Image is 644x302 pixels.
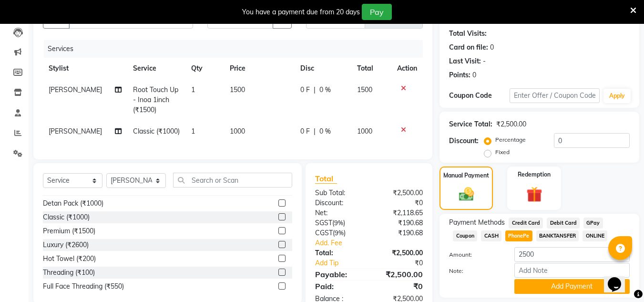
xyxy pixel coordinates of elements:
[369,228,430,238] div: ₹190.68
[369,188,430,198] div: ₹2,500.00
[334,219,343,227] span: 9%
[454,186,479,203] img: _cash.svg
[379,258,430,268] div: ₹0
[357,85,372,94] span: 1500
[300,126,310,136] span: 0 F
[335,229,344,237] span: 9%
[510,88,600,103] input: Enter Offer / Coupon Code
[521,185,547,204] img: _gift.svg
[391,58,423,79] th: Action
[362,4,392,20] button: Pay
[453,230,477,241] span: Coupon
[495,135,526,144] label: Percentage
[308,208,369,218] div: Net:
[43,240,89,250] div: Luxury (₹2600)
[191,127,195,135] span: 1
[314,126,316,136] span: |
[308,269,369,280] div: Payable:
[315,229,333,237] span: CGST
[369,218,430,228] div: ₹190.68
[369,198,430,208] div: ₹0
[442,250,507,259] label: Amount:
[173,173,292,187] input: Search or Scan
[133,85,178,114] span: Root Touch Up - Inoa 1inch (₹1500)
[43,268,95,278] div: Threading (₹100)
[43,212,90,222] div: Classic (₹1000)
[547,218,580,229] span: Debit Card
[583,218,603,229] span: GPay
[308,228,369,238] div: ( )
[127,58,185,79] th: Service
[185,58,224,79] th: Qty
[449,119,492,129] div: Service Total:
[514,279,630,294] button: Add Payment
[44,40,430,58] div: Services
[449,42,488,52] div: Card on file:
[509,218,543,229] span: Credit Card
[295,58,351,79] th: Disc
[483,56,486,66] div: -
[43,254,96,264] div: Hot Towel (₹200)
[449,56,481,66] div: Last Visit:
[369,208,430,218] div: ₹2,118.65
[536,230,579,241] span: BANKTANSFER
[314,85,316,95] span: |
[449,91,509,101] div: Coupon Code
[495,148,510,156] label: Fixed
[481,230,501,241] span: CASH
[43,198,103,208] div: Detan Pack (₹1000)
[43,58,127,79] th: Stylist
[518,170,551,179] label: Redemption
[319,126,331,136] span: 0 %
[308,248,369,258] div: Total:
[308,198,369,208] div: Discount:
[308,218,369,228] div: ( )
[43,226,95,236] div: Premium (₹1500)
[443,171,489,180] label: Manual Payment
[449,29,487,39] div: Total Visits:
[496,119,526,129] div: ₹2,500.00
[133,127,180,135] span: Classic (₹1000)
[449,218,505,228] span: Payment Methods
[514,247,630,262] input: Amount
[230,127,245,135] span: 1000
[43,281,124,292] div: Full Face Threading (₹550)
[449,70,470,80] div: Points:
[583,230,607,241] span: ONLINE
[242,7,360,17] div: You have a payment due from 20 days
[603,89,631,103] button: Apply
[191,85,195,94] span: 1
[369,248,430,258] div: ₹2,500.00
[442,267,507,275] label: Note:
[472,70,476,80] div: 0
[514,263,630,278] input: Add Note
[449,136,479,146] div: Discount:
[308,238,430,248] a: Add. Fee
[308,188,369,198] div: Sub Total:
[230,85,245,94] span: 1500
[224,58,295,79] th: Price
[505,230,532,241] span: PhonePe
[315,174,337,184] span: Total
[308,258,379,268] a: Add Tip
[49,127,102,135] span: [PERSON_NAME]
[319,85,331,95] span: 0 %
[351,58,392,79] th: Total
[300,85,310,95] span: 0 F
[490,42,494,52] div: 0
[369,281,430,292] div: ₹0
[604,264,634,292] iframe: chat widget
[308,281,369,292] div: Paid:
[369,269,430,280] div: ₹2,500.00
[357,127,372,135] span: 1000
[315,219,332,227] span: SGST
[49,85,102,94] span: [PERSON_NAME]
